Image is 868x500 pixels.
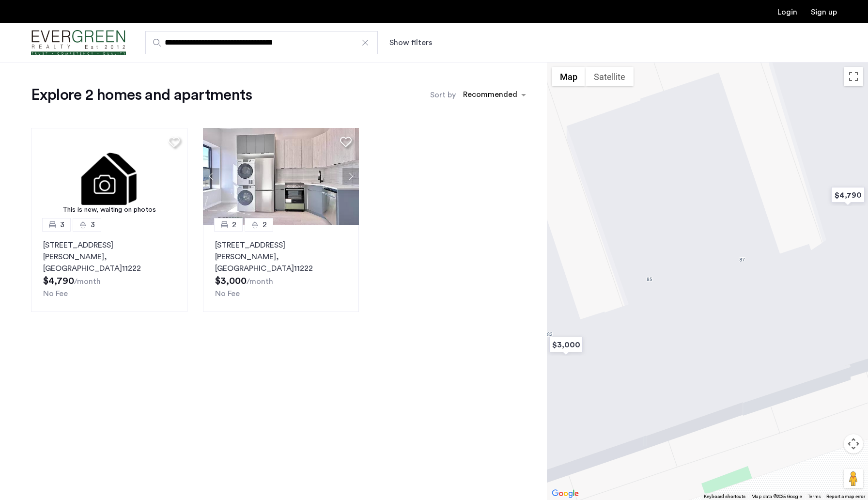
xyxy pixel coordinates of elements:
span: No Fee [43,290,68,297]
label: Sort by [430,89,456,101]
h1: Explore 2 homes and apartments [31,85,252,105]
button: Next apartment [342,168,359,185]
a: Login [777,8,797,16]
div: Recommended [462,89,517,103]
span: $3,000 [215,276,247,286]
button: Previous apartment [203,168,219,185]
img: 3.gif [31,128,187,225]
img: Google [549,487,581,500]
img: 218_638482808496955263.jpeg [203,128,359,225]
button: Show street map [552,67,586,86]
a: 33[STREET_ADDRESS][PERSON_NAME], [GEOGRAPHIC_DATA]11222No Fee [31,225,187,312]
button: Keyboard shortcuts [704,493,745,500]
div: $3,000 [545,334,587,356]
button: Map camera controls [844,434,863,453]
button: Show or hide filters [389,37,432,48]
span: 3 [60,219,64,231]
p: [STREET_ADDRESS][PERSON_NAME] 11222 [215,239,347,274]
a: Open this area in Google Maps (opens a new window) [549,487,581,500]
a: 22[STREET_ADDRESS][PERSON_NAME], [GEOGRAPHIC_DATA]11222No Fee [203,225,359,312]
button: Toggle fullscreen view [844,67,863,86]
ng-select: sort-apartment [458,86,531,104]
span: $4,790 [43,276,74,286]
img: logo [31,25,126,61]
button: Show satellite imagery [586,67,634,86]
span: 2 [263,219,267,231]
p: [STREET_ADDRESS][PERSON_NAME] 11222 [43,239,175,274]
span: 2 [232,219,236,231]
a: This is new, waiting on photos [31,128,187,225]
span: 3 [91,219,95,231]
iframe: chat widget [808,461,839,490]
span: No Fee [215,290,240,297]
div: This is new, waiting on photos [36,205,183,215]
button: Drag Pegman onto the map to open Street View [844,469,863,488]
span: Map data ©2025 Google [751,494,802,499]
a: Report a map error [826,493,865,500]
sub: /month [74,278,101,285]
sub: /month [247,278,273,285]
a: Terms (opens in new tab) [808,493,821,500]
input: Apartment Search [145,31,378,54]
a: Registration [811,8,837,16]
a: Cazamio Logo [31,25,126,61]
